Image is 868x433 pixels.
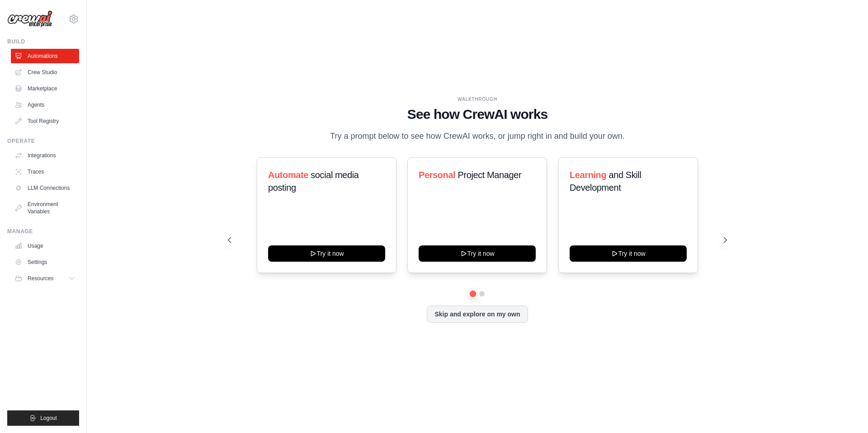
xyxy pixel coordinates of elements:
span: Personal [419,170,455,180]
button: Logout [7,410,79,426]
div: Build [7,38,79,45]
a: Environment Variables [11,197,79,219]
div: WALKTHROUGH [228,96,727,103]
div: Manage [7,228,79,235]
a: Automations [11,49,79,63]
a: Usage [11,239,79,253]
span: and Skill Development [570,170,641,193]
span: Automate [268,170,308,180]
img: Logo [7,10,52,28]
a: Settings [11,255,79,269]
a: Traces [11,165,79,179]
button: Try it now [268,245,385,262]
span: Logout [40,414,57,422]
a: Tool Registry [11,114,79,128]
iframe: Chat Widget [823,390,868,433]
div: Operate [7,137,79,145]
span: Resources [28,275,53,282]
button: Resources [11,271,79,286]
span: social media posting [268,170,359,193]
a: Agents [11,98,79,112]
h1: See how CrewAI works [228,106,727,122]
a: Integrations [11,148,79,163]
button: Try it now [419,245,536,262]
span: Learning [570,170,606,180]
a: LLM Connections [11,181,79,195]
p: Try a prompt below to see how CrewAI works, or jump right in and build your own. [325,130,629,143]
button: Skip and explore on my own [427,306,528,323]
a: Crew Studio [11,65,79,80]
span: Project Manager [458,170,522,180]
button: Try it now [570,245,687,262]
a: Marketplace [11,81,79,96]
